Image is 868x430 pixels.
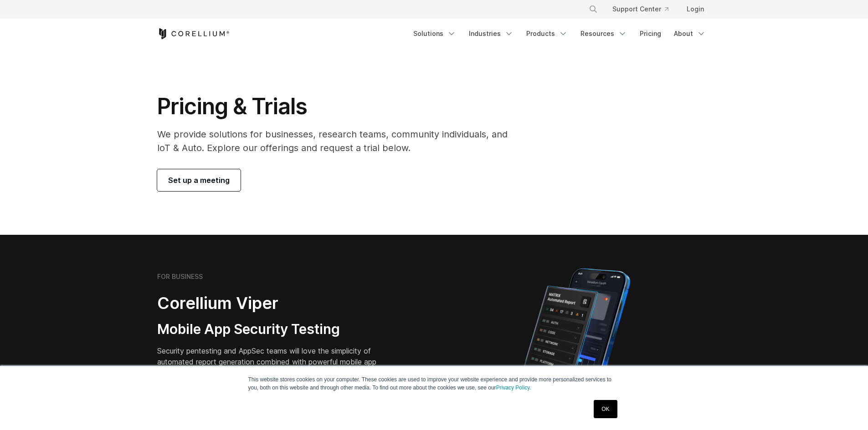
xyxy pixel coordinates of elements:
h1: Pricing & Trials [157,93,520,120]
a: Products [521,25,573,42]
h2: Corellium Viper [157,293,390,314]
a: Support Center [605,1,676,17]
a: Pricing [634,25,667,42]
h6: FOR BUSINESS [157,273,203,281]
div: Navigation Menu [578,1,711,17]
div: Navigation Menu [408,25,711,42]
a: Privacy Policy. [496,384,531,391]
p: We provide solutions for businesses, research teams, community individuals, and IoT & Auto. Explo... [157,127,520,155]
p: Security pentesting and AppSec teams will love the simplicity of automated report generation comb... [157,345,390,378]
img: Corellium MATRIX automated report on iPhone showing app vulnerability test results across securit... [508,264,646,423]
a: About [668,25,711,42]
a: Corellium Home [157,28,230,39]
a: Set up a meeting [157,169,241,191]
p: This website stores cookies on your computer. These cookies are used to improve your website expe... [248,375,620,392]
a: Solutions [408,25,462,42]
button: Search [585,1,601,17]
span: Set up a meeting [168,175,230,186]
a: Resources [575,25,632,42]
a: Login [679,1,711,17]
h3: Mobile App Security Testing [157,321,390,338]
a: Industries [463,25,519,42]
a: OK [594,400,617,418]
